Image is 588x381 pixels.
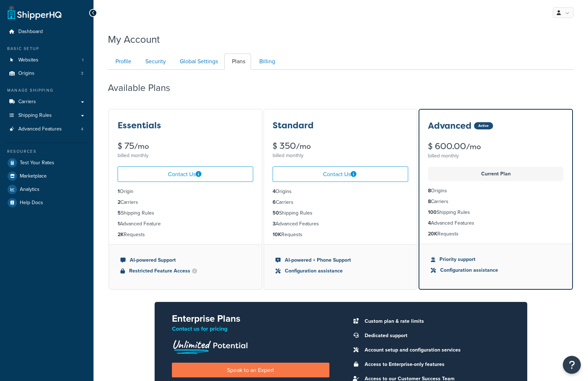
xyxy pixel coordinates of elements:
li: Advanced Features [273,220,408,228]
strong: 1 [118,188,120,195]
a: Shipping Rules [5,109,88,122]
strong: 50 [273,209,279,217]
a: Contact Us [118,166,253,182]
a: Dashboard [5,25,88,38]
li: Priority support [431,256,561,263]
li: Configuration assistance [275,267,405,275]
li: AI-powered + Phone Support [275,256,405,264]
li: Advanced Features [428,219,564,227]
div: Manage Shipping [5,87,88,93]
small: /mo [466,142,481,152]
span: Shipping Rules [18,113,52,119]
h1: My Account [108,32,160,46]
span: Help Docs [20,200,43,206]
li: Advanced Features [5,123,88,136]
strong: 10K [273,231,281,238]
strong: 4 [273,188,275,195]
a: Billing [252,54,281,70]
span: Advanced Features [18,126,62,132]
strong: 8 [428,198,431,205]
span: Marketplace [20,173,47,179]
li: Requests [273,231,408,239]
li: Requests [428,230,564,238]
span: Dashboard [18,29,43,35]
a: Test Your Rates [5,156,88,169]
button: Open Resource Center [563,356,581,374]
img: Unlimited Potential [172,338,248,354]
li: Access to Enterprise-only features [361,359,510,369]
a: Origins 3 [5,67,88,80]
a: Analytics [5,183,88,196]
li: Shipping Rules [273,209,408,217]
p: Current Plan [432,169,559,179]
li: Shipping Rules [428,208,564,216]
li: Requests [118,231,253,239]
h2: Available Plans [108,83,181,93]
h3: Advanced [428,121,471,130]
li: Carriers [273,198,408,206]
a: Websites 1 [5,54,88,67]
strong: 2K [118,231,124,238]
div: $ 600.00 [428,142,564,151]
strong: 20K [428,230,437,238]
strong: 6 [273,198,276,206]
a: Help Docs [5,196,88,209]
strong: 2 [118,198,120,206]
small: /mo [296,141,311,151]
strong: 1 [118,220,120,228]
p: Contact us for pricing [172,324,329,334]
strong: 5 [118,209,121,217]
a: Speak to an Expert [172,363,329,377]
div: Basic Setup [5,46,88,52]
span: 3 [81,70,83,77]
li: Websites [5,54,88,67]
span: Analytics [20,187,40,193]
li: Origin [118,188,253,196]
span: Carriers [18,99,36,105]
li: Origins [428,187,564,195]
li: Dedicated support [361,331,510,341]
li: Carriers [118,198,253,206]
strong: 100 [428,208,437,216]
li: Custom plan & rate limits [361,316,510,326]
li: Advanced Feature [118,220,253,228]
h3: Essentials [118,121,161,130]
div: billed monthly [273,151,408,161]
li: Account setup and configuration services [361,345,510,355]
h3: Standard [273,121,314,130]
li: Origins [5,67,88,80]
a: Advanced Features 4 [5,123,88,136]
span: 1 [82,57,83,63]
strong: 4 [428,219,431,227]
div: billed monthly [428,151,564,161]
div: billed monthly [118,151,253,161]
span: 4 [81,126,83,132]
div: Resources [5,148,88,155]
li: Configuration assistance [431,266,561,274]
a: Contact Us [273,166,408,182]
div: $ 75 [118,142,253,151]
div: Active [474,122,493,129]
a: ShipperHQ Home [8,5,61,20]
span: Origins [18,70,35,77]
strong: 8 [428,187,431,194]
li: Restricted Feature Access [120,267,250,275]
li: Origins [273,188,408,196]
h2: Enterprise Plans [172,313,329,324]
small: /mo [134,141,149,151]
a: Security [138,54,172,70]
a: Marketplace [5,170,88,183]
span: Test Your Rates [20,160,54,166]
li: AI-powered Support [120,256,250,264]
li: Carriers [428,198,564,206]
strong: 3 [273,220,275,228]
li: Shipping Rules [118,209,253,217]
div: $ 350 [273,142,408,151]
a: Carriers [5,95,88,109]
